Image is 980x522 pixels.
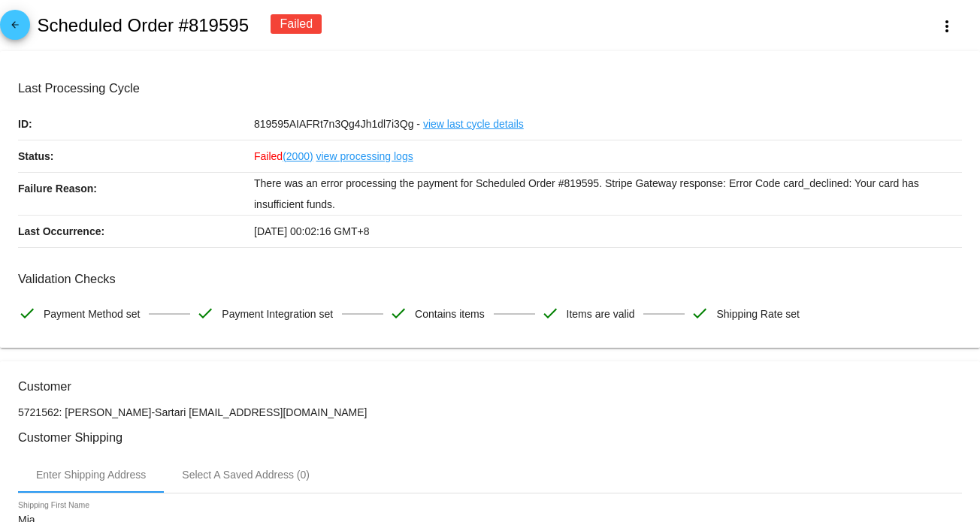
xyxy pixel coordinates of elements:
[18,216,254,247] p: Last Occurrence:
[567,298,635,330] span: Items are valid
[938,17,956,35] mat-icon: more_vert
[541,304,559,322] mat-icon: check
[182,469,310,481] div: Select A Saved Address (0)
[37,15,249,36] h2: Scheduled Order #819595
[196,304,214,322] mat-icon: check
[18,304,36,322] mat-icon: check
[44,298,140,330] span: Payment Method set
[271,14,322,34] div: Failed
[254,225,369,237] span: [DATE] 00:02:16 GMT+8
[423,108,524,140] a: view last cycle details
[18,140,254,172] p: Status:
[691,304,709,322] mat-icon: check
[222,298,333,330] span: Payment Integration set
[254,118,420,130] span: 819595AIAFRt7n3Qg4Jh1dl7i3Qg -
[415,298,485,330] span: Contains items
[254,150,313,162] span: Failed
[18,108,254,140] p: ID:
[389,304,407,322] mat-icon: check
[283,140,313,172] a: (2000)
[18,430,962,445] h3: Customer Shipping
[254,173,962,215] p: There was an error processing the payment for Scheduled Order #819595. Stripe Gateway response: E...
[36,469,146,481] div: Enter Shipping Address
[6,20,24,38] mat-icon: arrow_back
[18,406,962,418] p: 5721562: [PERSON_NAME]-Sartari [EMAIL_ADDRESS][DOMAIN_NAME]
[18,81,962,95] h3: Last Processing Cycle
[18,173,254,204] p: Failure Reason:
[18,379,962,394] h3: Customer
[18,272,962,286] h3: Validation Checks
[716,298,800,330] span: Shipping Rate set
[316,140,413,172] a: view processing logs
